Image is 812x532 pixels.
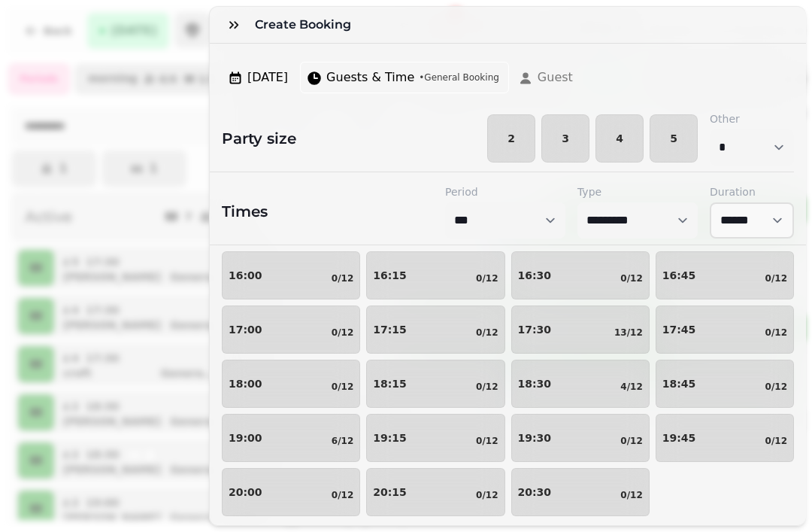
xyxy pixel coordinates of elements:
p: 0/12 [765,272,787,284]
p: 0/12 [476,327,498,339]
span: Guests & Time [326,68,414,87]
button: 19:300/12 [511,414,650,462]
p: 18:30 [518,378,552,389]
button: 16:150/12 [366,251,504,299]
p: 17:45 [662,324,696,335]
button: 18:450/12 [656,360,794,408]
p: 0/12 [765,327,787,339]
p: 0/12 [476,381,498,393]
button: 19:150/12 [366,414,504,462]
p: 0/12 [765,381,787,393]
p: 0/12 [476,489,498,501]
button: 17:150/12 [366,306,504,354]
p: 16:30 [518,270,552,281]
span: Guest [538,68,573,87]
h2: Times [222,201,268,222]
p: 6/12 [332,435,353,447]
button: 2 [487,114,535,163]
p: 0/12 [476,435,498,447]
p: 0/12 [332,272,353,284]
p: 0/12 [620,489,642,501]
p: 17:15 [373,324,407,335]
p: 0/12 [332,381,353,393]
p: 13/12 [614,327,643,339]
p: 0/12 [620,435,642,447]
button: 17:000/12 [222,306,360,354]
p: 18:45 [662,378,696,389]
span: 3 [554,133,577,144]
label: Other [710,111,794,126]
p: 20:15 [373,487,407,497]
p: 19:15 [373,433,407,443]
button: 19:450/12 [656,414,794,462]
span: [DATE] [247,68,288,87]
label: Type [577,184,698,199]
span: 4 [608,133,631,144]
button: 16:000/12 [222,251,360,299]
p: 17:00 [229,324,262,335]
label: Period [445,184,565,199]
p: 18:00 [229,378,262,389]
button: 17:450/12 [656,306,794,354]
button: 3 [541,114,589,163]
button: 16:450/12 [656,251,794,299]
button: 18:000/12 [222,360,360,408]
p: 16:00 [229,270,262,281]
span: 2 [500,133,523,144]
span: 5 [662,133,685,144]
p: 19:45 [662,433,696,443]
button: 18:304/12 [511,360,650,408]
p: 0/12 [332,489,353,501]
p: 19:00 [229,433,262,443]
span: • General Booking [419,71,499,84]
button: 16:300/12 [511,251,650,299]
p: 20:30 [518,487,552,497]
p: 18:15 [373,378,407,389]
button: 20:300/12 [511,468,650,516]
button: 20:150/12 [366,468,504,516]
button: 5 [650,114,698,163]
p: 16:45 [662,270,696,281]
p: 0/12 [476,272,498,284]
p: 4/12 [620,381,642,393]
label: Duration [710,184,794,199]
p: 19:30 [518,433,552,443]
button: 20:000/12 [222,468,360,516]
button: 18:150/12 [366,360,504,408]
p: 16:15 [373,270,407,281]
button: 4 [595,114,644,163]
p: 0/12 [620,272,642,284]
button: 19:006/12 [222,414,360,462]
p: 0/12 [332,327,353,339]
p: 0/12 [765,435,787,447]
h3: Create Booking [255,16,357,34]
p: 20:00 [229,487,262,497]
h2: Party size [210,128,296,149]
p: 17:30 [518,324,552,335]
button: 17:3013/12 [511,306,650,354]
